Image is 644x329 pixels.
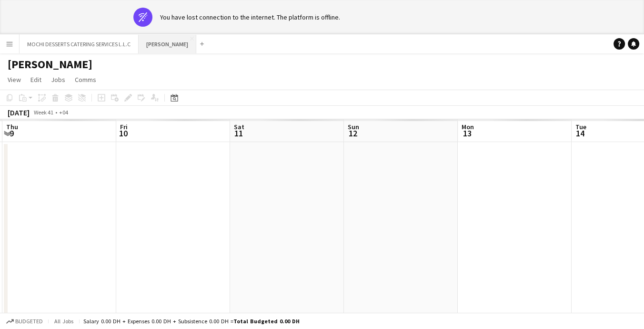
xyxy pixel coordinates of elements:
span: 9 [5,128,18,139]
span: 11 [232,128,244,139]
button: Budgeted [5,316,44,327]
span: Edit [30,75,41,84]
span: Sun [348,123,359,131]
span: All jobs [52,318,75,325]
h1: [PERSON_NAME] [8,57,92,72]
a: Comms [71,73,100,86]
span: 12 [346,128,359,139]
span: Comms [75,75,96,84]
span: 14 [574,128,586,139]
div: [DATE] [8,108,30,117]
span: Total Budgeted 0.00 DH [233,318,300,325]
span: Fri [120,123,128,131]
div: Salary 0.00 DH + Expenses 0.00 DH + Subsistence 0.00 DH = [83,318,300,325]
span: Jobs [51,75,65,84]
span: Week 41 [31,109,55,116]
a: View [4,73,25,86]
div: You have lost connection to the internet. The platform is offline. [160,13,340,21]
span: Mon [462,123,474,131]
span: Budgeted [15,318,43,325]
a: Edit [27,73,45,86]
span: 13 [460,128,474,139]
span: View [8,75,21,84]
a: Jobs [47,73,69,86]
button: [PERSON_NAME] [139,35,196,53]
span: Tue [575,123,586,131]
button: MOCHI DESSERTS CATERING SERVICES L.L.C [20,35,139,53]
div: +04 [59,109,68,116]
span: 10 [119,128,128,139]
span: Thu [6,123,18,131]
span: Sat [234,123,244,131]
